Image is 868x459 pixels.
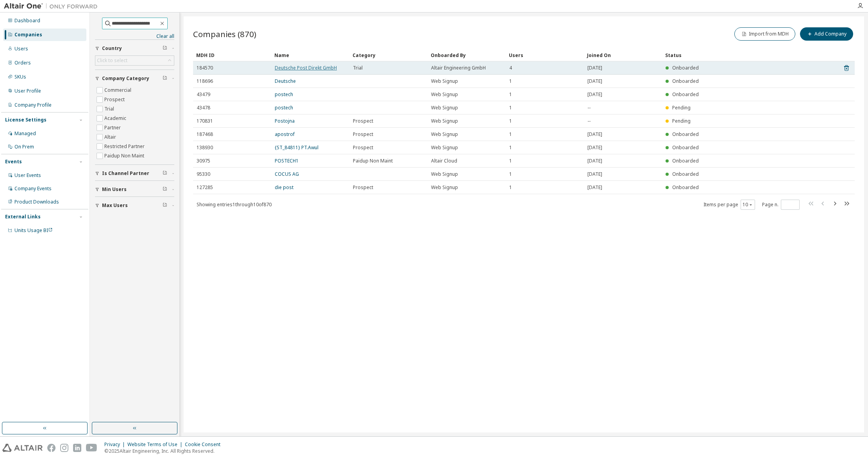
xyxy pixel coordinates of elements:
[14,199,59,205] div: Product Downloads
[509,118,512,124] span: 1
[587,158,602,164] span: [DATE]
[431,171,458,177] span: Web Signup
[102,75,149,82] span: Company Category
[587,131,602,138] span: [DATE]
[197,171,210,177] span: 95330
[104,86,133,95] label: Commercial
[197,78,213,84] span: 118696
[587,65,602,71] span: [DATE]
[734,27,795,41] button: Import from MDH
[95,56,174,65] div: Click to select
[95,197,174,214] button: Max Users
[275,78,296,84] a: Deutsche
[431,118,458,124] span: Web Signup
[95,181,174,198] button: Min Users
[73,444,81,452] img: linkedin.svg
[95,40,174,57] button: Country
[353,118,373,124] span: Prospect
[127,441,185,448] div: Website Terms of Use
[509,78,512,84] span: 1
[672,91,699,98] span: Onboarded
[163,45,167,52] span: Clear filter
[665,49,808,61] div: Status
[193,29,256,39] span: Companies (870)
[14,130,36,137] div: Managed
[672,131,699,138] span: Onboarded
[431,158,457,164] span: Altair Cloud
[104,123,122,132] label: Partner
[509,49,581,61] div: Users
[196,49,268,61] div: MDH ID
[587,91,602,98] span: [DATE]
[431,91,458,98] span: Web Signup
[431,78,458,84] span: Web Signup
[587,49,659,61] div: Joined On
[14,32,42,38] div: Companies
[14,144,34,150] div: On Prem
[14,102,52,108] div: Company Profile
[163,186,167,193] span: Clear filter
[102,170,149,177] span: Is Channel Partner
[14,74,26,80] div: SKUs
[431,49,503,61] div: Onboarded By
[431,65,486,71] span: Altair Engineering GmbH
[431,131,458,138] span: Web Signup
[353,131,373,138] span: Prospect
[431,184,458,191] span: Web Signup
[95,70,174,87] button: Company Category
[672,157,699,164] span: Onboarded
[672,104,691,111] span: Pending
[509,105,512,111] span: 1
[353,49,424,61] div: Category
[14,227,53,234] span: Units Usage BI
[185,441,225,448] div: Cookie Consent
[104,142,146,151] label: Restricted Partner
[275,184,294,191] a: die post
[275,91,293,98] a: postech
[102,202,128,209] span: Max Users
[14,186,52,192] div: Company Events
[509,145,512,151] span: 1
[14,60,31,66] div: Orders
[197,118,213,124] span: 170831
[509,65,512,71] span: 4
[104,441,127,448] div: Privacy
[800,27,853,41] button: Add Company
[509,184,512,191] span: 1
[275,104,293,111] a: postech
[14,46,28,52] div: Users
[104,448,225,454] p: © 2025 Altair Engineering, Inc. All Rights Reserved.
[197,91,210,98] span: 43479
[104,151,146,161] label: Paidup Non Maint
[275,171,299,177] a: COCUS AG
[197,201,272,208] span: Showing entries 1 through 10 of 870
[587,145,602,151] span: [DATE]
[703,200,755,210] span: Items per page
[47,444,55,452] img: facebook.svg
[353,145,373,151] span: Prospect
[353,158,393,164] span: Paidup Non Maint
[431,145,458,151] span: Web Signup
[95,165,174,182] button: Is Channel Partner
[104,104,116,114] label: Trial
[587,171,602,177] span: [DATE]
[14,88,41,94] div: User Profile
[60,444,68,452] img: instagram.svg
[2,444,43,452] img: altair_logo.svg
[672,78,699,84] span: Onboarded
[5,214,41,220] div: External Links
[275,157,299,164] a: POSTECH1
[587,78,602,84] span: [DATE]
[509,131,512,138] span: 1
[5,117,47,123] div: License Settings
[102,45,122,52] span: Country
[431,105,458,111] span: Web Signup
[104,95,126,104] label: Prospect
[197,184,213,191] span: 127285
[95,33,174,39] a: Clear all
[197,145,213,151] span: 138930
[353,184,373,191] span: Prospect
[275,131,295,138] a: apostrof
[197,65,213,71] span: 184570
[97,57,127,64] div: Click to select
